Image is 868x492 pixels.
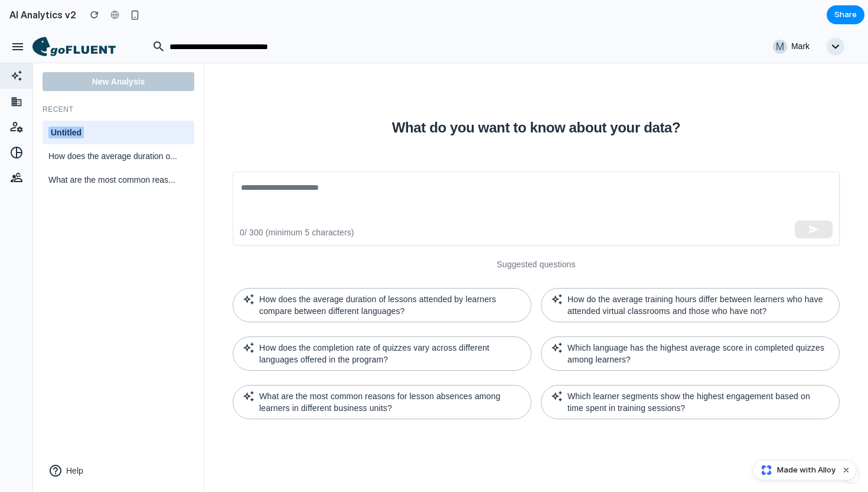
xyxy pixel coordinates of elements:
[827,5,864,24] button: Share
[5,8,76,22] h2: AI Analytics v2
[834,9,857,21] span: Share
[753,464,837,476] a: Made with Alloy
[839,463,853,477] button: Dismiss watermark
[777,464,836,476] span: Made with Alloy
